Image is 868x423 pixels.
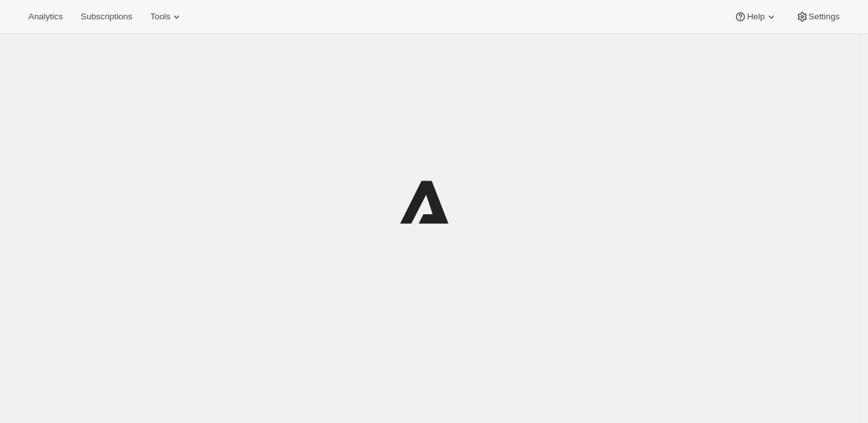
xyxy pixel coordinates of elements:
button: Analytics [21,8,70,26]
button: Subscriptions [73,8,140,26]
span: Help [747,12,764,22]
button: Help [726,8,785,26]
span: Subscriptions [81,12,132,22]
button: Tools [142,8,191,26]
span: Analytics [28,12,63,22]
button: Settings [788,8,847,26]
span: Tools [150,12,170,22]
span: Settings [809,12,840,22]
